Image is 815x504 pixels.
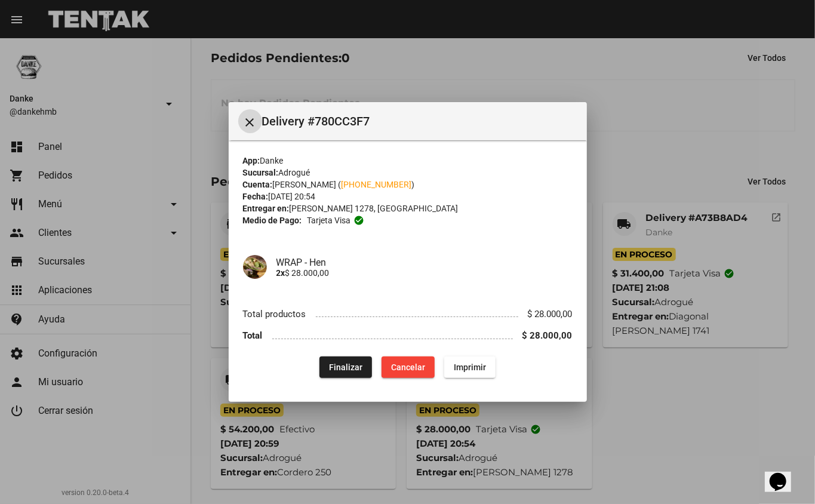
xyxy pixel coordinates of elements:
[342,180,412,189] a: [PHONE_NUMBER]
[243,204,290,213] strong: Entregar en:
[276,268,573,278] p: $ 28.000,00
[391,362,425,372] span: Cancelar
[307,214,350,226] span: Tarjeta visa
[444,357,496,378] button: Imprimir
[765,456,803,492] iframe: chat widget
[276,268,285,278] b: 2x
[243,190,573,202] div: [DATE] 20:54
[243,167,573,179] div: Adrogué
[382,357,435,378] button: Cancelar
[243,214,302,226] strong: Medio de Pago:
[243,202,573,214] div: [PERSON_NAME] 1278, [GEOGRAPHIC_DATA]
[243,303,573,325] li: Total productos $ 28.000,00
[238,109,262,133] button: Cerrar
[319,357,372,378] button: Finalizar
[243,192,269,201] strong: Fecha:
[353,215,364,226] mat-icon: check_circle
[454,362,486,372] span: Imprimir
[243,179,573,190] div: [PERSON_NAME] ( )
[243,115,257,130] mat-icon: Cerrar
[329,362,362,372] span: Finalizar
[243,180,273,189] strong: Cuenta:
[243,255,267,279] img: 16dce9a8-be61-42a7-9dde-9e482429b8ce.png
[262,112,577,131] span: Delivery #780CC3F7
[243,156,260,165] strong: App:
[243,168,279,177] strong: Sucursal:
[243,155,573,167] div: Danke
[243,325,573,347] li: Total $ 28.000,00
[276,257,573,268] h4: WRAP - Hen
